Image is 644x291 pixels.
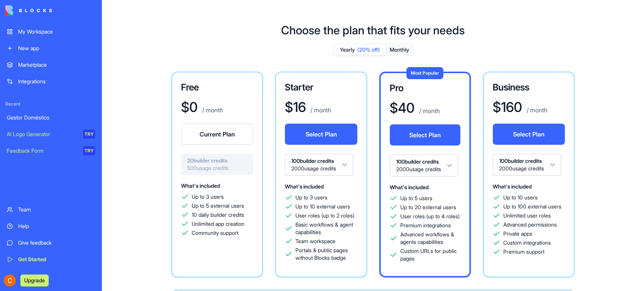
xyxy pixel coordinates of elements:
h1: $ 160 [493,100,522,115]
span: Basic workflows & agent capabilities [295,221,357,236]
div: Get Started [18,256,95,263]
button: Select Plan [390,124,460,145]
h3: Starter [285,81,357,93]
a: Team [2,202,100,217]
span: 10 daily builder credits [192,211,244,219]
div: Team [18,206,95,213]
span: (20% off) [357,46,380,54]
span: Up to 20 external users [400,204,456,211]
span: Team workspace [295,237,335,245]
a: Marketplace [2,57,100,72]
p: / month [525,106,547,115]
div: Help [18,222,95,230]
span: What's included [390,184,429,190]
a: Feedback FormTRY [2,143,100,158]
div: My Workspace [18,28,95,35]
span: Up to 3 users [295,194,327,201]
button: Current Plan [181,124,253,145]
div: AI Logo Generator [7,130,78,138]
span: Community support [192,229,238,237]
span: Most Popular [411,70,439,76]
h3: Business [493,81,565,93]
p: / month [201,106,223,115]
span: Premium integrations [400,222,451,229]
span: 500 usage credits [187,164,247,172]
a: Give feedback [2,235,100,250]
span: Unlimited user roles [503,212,551,219]
a: Gestor Doméstico [2,110,100,125]
div: Give feedback [18,239,95,247]
span: 20 builder credits [187,157,247,164]
span: Recent [2,101,100,107]
span: Up to 3 users [192,193,224,201]
span: What's included [493,183,532,190]
button: Select Plan [285,124,357,145]
div: Marketplace [18,61,95,69]
div: TRY [83,130,95,139]
span: Unlimited app creation [192,220,244,228]
span: User roles (up to 4 roles) [400,213,460,220]
span: Up to 10 users [503,194,538,201]
div: Integrations [18,78,95,85]
a: Get Started [2,252,100,267]
div: TRY [83,146,95,155]
h3: Pro [390,82,460,94]
div: New app [18,44,95,52]
a: Help [2,219,100,234]
h1: $ 40 [390,100,415,115]
button: Monthly [386,44,413,55]
p: / month [309,106,331,115]
span: Premium support [503,248,544,256]
span: Custom integrations [503,239,551,247]
span: Up to 100 external users [503,203,561,210]
a: Integrations [2,74,100,89]
span: Up to 10 external users [295,203,350,210]
span: Up to 5 users [400,195,432,202]
a: Upgrade [20,276,49,284]
span: User roles (up to 2 roles) [295,212,354,219]
button: Upgrade [20,274,49,286]
div: Gestor Doméstico [7,114,95,121]
a: AI Logo GeneratorTRY [2,127,100,142]
span: Custom URLs for public pages [400,247,460,262]
span: Up to 5 external users [192,202,244,210]
button: Select Plan [493,124,565,145]
span: Private apps [503,230,532,237]
span: What's included [285,183,324,190]
span: Advanced permissions [503,221,557,228]
button: Yearly [334,44,386,55]
a: New app [2,41,100,56]
h1: Choose the plan that fits your needs [281,23,465,37]
span: Advanced workflows & agents capabilities [400,231,460,246]
div: Feedback Form [7,147,78,155]
img: logo [5,5,52,16]
a: My Workspace [2,24,100,39]
h1: $ 16 [285,100,306,115]
p: / month [418,106,440,115]
span: What's included [181,182,220,189]
span: Portals & public pages without Blocks badge [295,247,357,262]
img: ACg8ocIrZ_2r3JCGjIObMHUp5pq2o1gBKnv_Z4VWv1zqUWb6T60c5A=s96-c [4,274,16,286]
h3: Free [181,81,253,93]
h1: $ 0 [181,100,198,115]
